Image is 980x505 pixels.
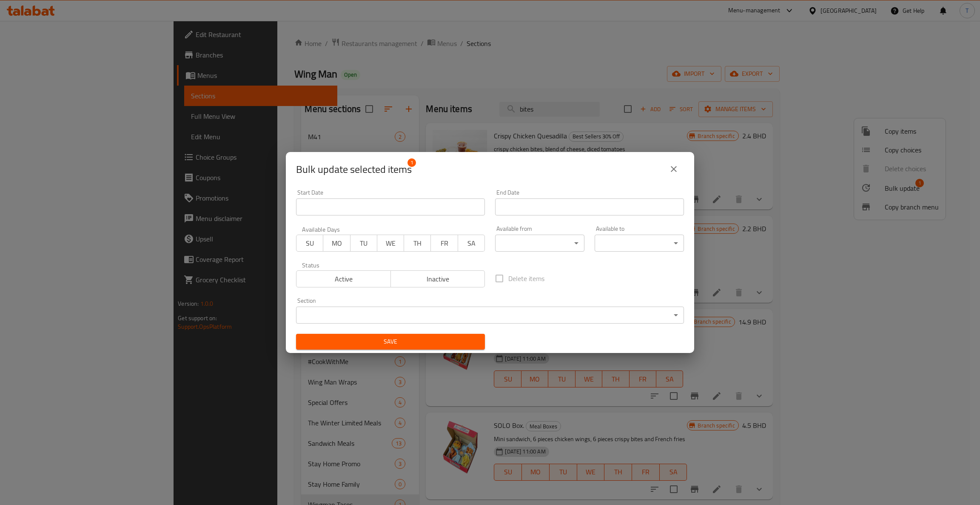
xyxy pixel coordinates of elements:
span: SA [462,237,481,250]
button: MO [323,235,350,252]
button: WE [377,235,404,252]
button: FR [430,235,458,252]
div: ​ [296,307,684,324]
button: Inactive [390,270,485,287]
span: Active [300,273,387,285]
button: SU [296,235,323,252]
span: TU [354,237,374,250]
span: TH [407,237,427,250]
div: ​ [595,235,684,252]
button: close [664,159,684,179]
span: FR [434,237,454,250]
div: ​ [495,235,584,252]
button: SA [458,235,485,252]
span: MO [327,237,347,250]
span: Delete items [508,273,544,284]
span: WE [381,237,401,250]
button: TU [350,235,377,252]
span: Selected items count [296,163,412,176]
span: SU [300,237,320,250]
button: Active [296,270,391,287]
span: Inactive [394,273,482,285]
span: 1 [407,158,416,167]
button: TH [404,235,431,252]
span: Save [303,336,478,347]
button: Save [296,334,485,350]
